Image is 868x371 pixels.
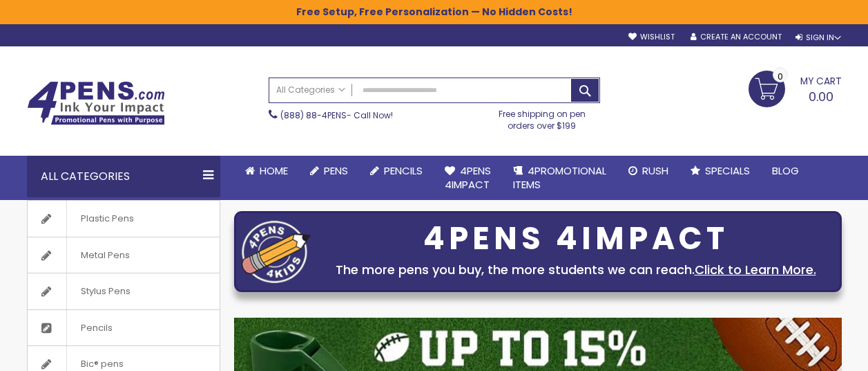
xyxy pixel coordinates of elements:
[269,78,352,101] a: All Categories
[234,156,299,186] a: Home
[27,156,220,197] div: All Categories
[749,71,842,105] a: 0.00 0
[484,103,600,131] div: Free shipping on pen orders over $199
[795,33,841,43] div: Sign In
[628,32,675,42] a: Wishlist
[28,310,220,346] a: Pencils
[513,163,606,192] span: 4PROMOTIONAL ITEMS
[809,88,833,105] span: 0.00
[28,237,220,273] a: Metal Pens
[318,260,834,280] div: The more pens you buy, the more students we can reach.
[66,201,148,237] span: Plastic Pens
[242,220,311,283] img: four_pen_logo.png
[280,109,347,121] a: (888) 88-4PENS
[276,84,345,96] span: All Categories
[66,310,126,346] span: Pencils
[359,156,434,186] a: Pencils
[617,156,679,186] a: Rush
[299,156,359,186] a: Pens
[642,163,668,178] span: Rush
[324,163,348,178] span: Pens
[761,156,810,186] a: Blog
[705,163,750,178] span: Specials
[66,273,144,309] span: Stylus Pens
[318,224,834,253] div: 4PENS 4IMPACT
[434,156,502,201] a: 4Pens4impact
[445,163,491,192] span: 4Pens 4impact
[772,163,799,178] span: Blog
[691,32,782,42] a: Create an Account
[27,81,165,125] img: 4Pens Custom Pens and Promotional Products
[384,163,423,178] span: Pencils
[679,156,761,186] a: Specials
[695,261,816,278] a: Click to Learn More.
[66,237,144,273] span: Metal Pens
[260,163,288,178] span: Home
[28,201,220,237] a: Plastic Pens
[502,156,617,201] a: 4PROMOTIONALITEMS
[28,273,220,309] a: Stylus Pens
[778,70,783,83] span: 0
[280,109,393,121] span: - Call Now!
